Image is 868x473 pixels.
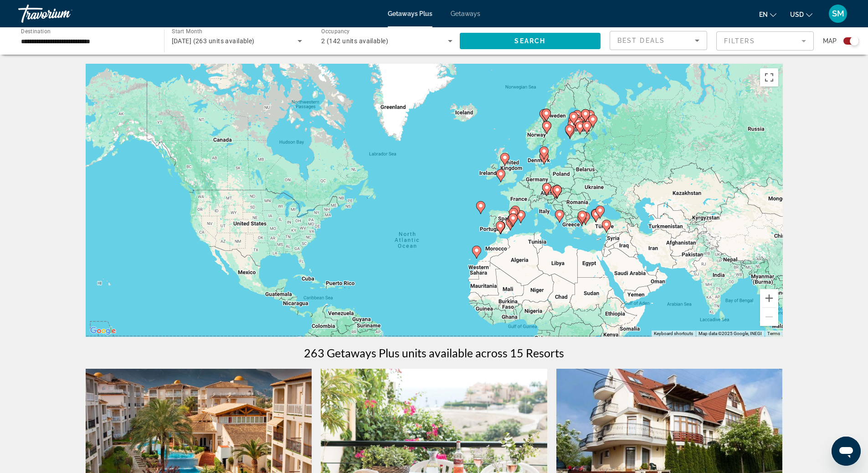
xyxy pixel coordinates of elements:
span: Start Month [172,28,202,35]
a: Getaways [451,10,480,17]
h1: 263 Getaways Plus units available across 15 Resorts [304,346,564,360]
span: Map [823,35,837,47]
button: User Menu [826,4,850,23]
span: Occupancy [321,28,350,35]
span: Destination [21,28,51,34]
button: Toggle fullscreen view [760,68,778,86]
img: Google [88,325,118,337]
a: Terms (opens in new tab) [767,331,780,336]
button: Search [460,33,601,49]
button: Keyboard shortcuts [654,331,693,337]
span: 2 (142 units available) [321,37,388,45]
button: Change language [759,8,776,21]
mat-select: Sort by [617,35,699,46]
a: Travorium [18,2,109,25]
span: [DATE] (263 units available) [172,37,255,45]
span: SM [832,9,844,18]
button: Change currency [790,8,812,21]
button: Zoom in [760,289,778,307]
button: Filter [716,31,814,51]
span: en [759,11,768,18]
span: USD [790,11,804,18]
a: Open this area in Google Maps (opens a new window) [88,325,118,337]
span: Best Deals [617,37,665,44]
a: Getaways Plus [388,10,432,17]
iframe: Button to launch messaging window [832,437,861,466]
button: Zoom out [760,308,778,326]
span: Map data ©2025 Google, INEGI [699,331,762,336]
span: Search [514,37,545,45]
